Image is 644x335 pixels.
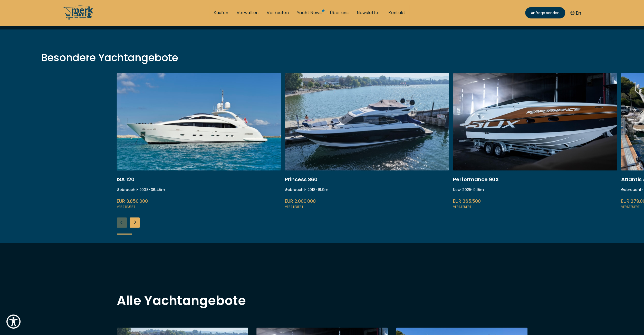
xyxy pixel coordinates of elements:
[5,313,22,330] button: Show Accessibility Preferences
[237,10,259,16] a: Verwalten
[117,294,527,307] h2: Alle Yachtangebote
[570,9,581,16] button: En
[357,10,380,16] a: Newsletter
[214,10,228,16] a: Kaufen
[297,10,322,16] a: Yacht News
[130,217,140,228] div: Next slide
[267,10,289,16] a: Verkaufen
[330,10,349,16] a: Über uns
[531,10,560,16] span: Anfrage senden
[388,10,405,16] a: Kontakt
[525,7,565,18] a: Anfrage senden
